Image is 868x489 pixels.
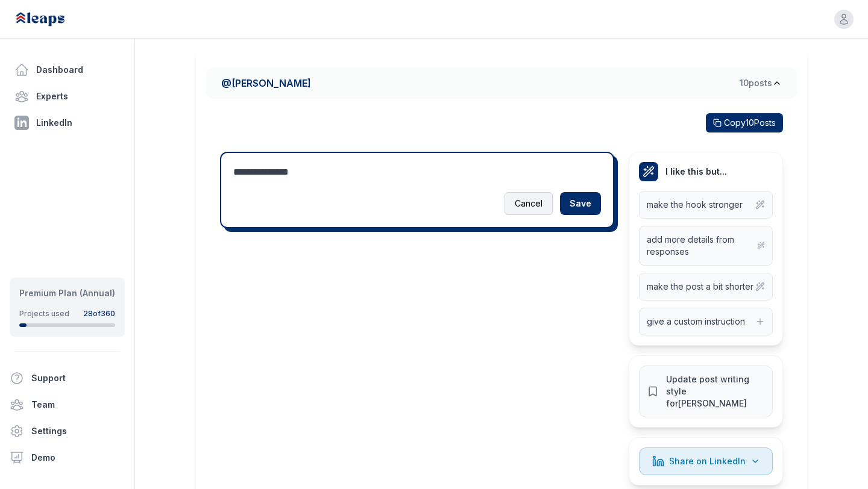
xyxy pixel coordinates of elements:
span: give a custom instruction [647,316,745,328]
button: add more details from responses [639,226,773,266]
a: Experts [10,84,125,108]
div: Premium Plan (Annual) [19,287,115,299]
button: Save [560,192,601,215]
button: give a custom instruction [639,308,773,335]
span: make the post a bit shorter [647,281,753,293]
span: Copy 10 Posts [724,117,776,129]
a: Dashboard [10,58,125,82]
span: add more details from responses [647,234,757,258]
a: Team [5,393,130,417]
span: Share on LinkedIn [669,455,746,467]
button: make the post a bit shorter [639,273,773,301]
a: LinkedIn [10,111,125,135]
span: Update post writing style for [PERSON_NAME] [666,373,765,410]
h4: I like this but... [639,162,773,181]
img: Leaps [14,6,92,33]
a: Settings [5,419,130,443]
div: Projects used [19,309,69,319]
div: 28 of 360 [83,309,115,319]
button: Share on LinkedIn [639,447,773,475]
span: @ [PERSON_NAME] [221,76,311,90]
button: make the hook stronger [639,191,773,219]
button: Support [5,366,120,390]
span: make the hook stronger [647,199,743,211]
button: Copy10Posts [706,113,783,132]
button: Cancel [505,192,553,215]
span: 10 post s [740,77,772,89]
button: Update post writing style for[PERSON_NAME] [639,366,773,417]
button: @[PERSON_NAME]10posts [206,67,797,99]
a: Demo [5,446,130,470]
